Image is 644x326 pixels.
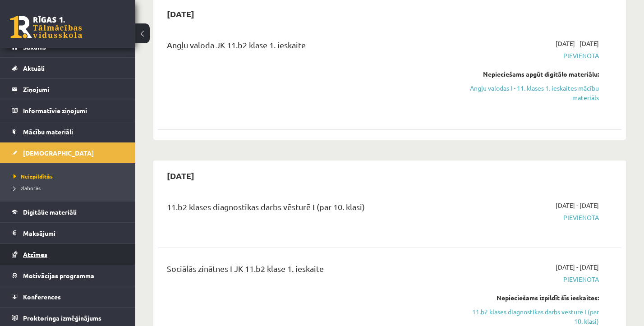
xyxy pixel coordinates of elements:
[12,244,124,265] a: Atzīmes
[12,142,124,163] a: [DEMOGRAPHIC_DATA]
[167,39,451,55] div: Angļu valoda JK 11.b2 klase 1. ieskaite
[23,293,61,301] span: Konferences
[23,100,124,121] legend: Informatīvie ziņojumi
[23,64,45,72] span: Aktuāli
[158,165,203,186] h2: [DATE]
[12,286,124,307] a: Konferences
[14,184,126,192] a: Izlabotās
[556,201,599,210] span: [DATE] - [DATE]
[556,262,599,272] span: [DATE] - [DATE]
[12,223,124,243] a: Maksājumi
[23,208,77,216] span: Digitālie materiāli
[464,307,599,326] a: 11.b2 klases diagnostikas darbs vēsturē I (par 10. klasi)
[23,223,124,243] legend: Maksājumi
[12,265,124,286] a: Motivācijas programma
[167,262,451,279] div: Sociālās zinātnes I JK 11.b2 klase 1. ieskaite
[23,314,101,322] span: Proktoringa izmēģinājums
[14,184,41,192] span: Izlabotās
[464,51,599,60] span: Pievienota
[464,69,599,79] div: Nepieciešams apgūt digitālo materiālu:
[14,172,126,180] a: Neizpildītās
[167,201,451,217] div: 11.b2 klases diagnostikas darbs vēsturē I (par 10. klasi)
[12,79,124,100] a: Ziņojumi
[23,271,94,280] span: Motivācijas programma
[12,202,124,222] a: Digitālie materiāli
[23,149,94,157] span: [DEMOGRAPHIC_DATA]
[10,16,82,38] a: Rīgas 1. Tālmācības vidusskola
[14,173,53,180] span: Neizpildītās
[23,128,73,136] span: Mācību materiāli
[12,58,124,78] a: Aktuāli
[464,83,599,102] a: Angļu valodas I - 11. klases 1. ieskaites mācību materiāls
[464,293,599,303] div: Nepieciešams izpildīt šīs ieskaites:
[12,121,124,142] a: Mācību materiāli
[23,250,47,258] span: Atzīmes
[464,213,599,222] span: Pievienota
[464,275,599,284] span: Pievienota
[556,39,599,48] span: [DATE] - [DATE]
[158,3,203,24] h2: [DATE]
[12,100,124,121] a: Informatīvie ziņojumi
[23,79,124,100] legend: Ziņojumi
